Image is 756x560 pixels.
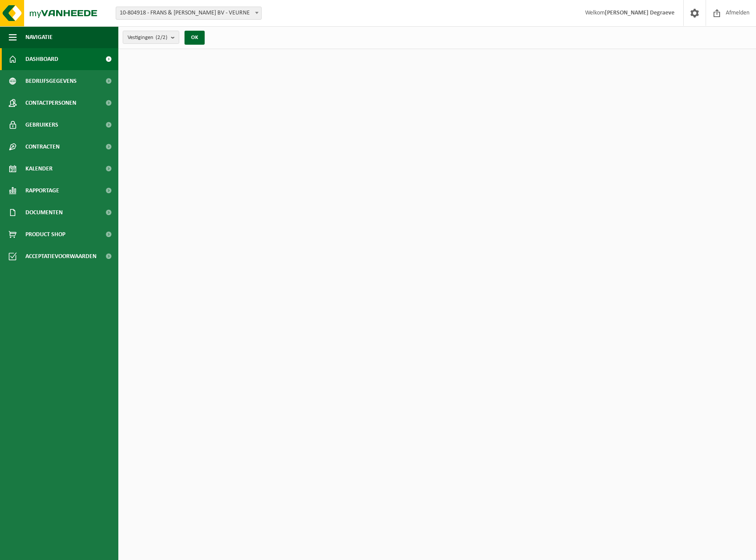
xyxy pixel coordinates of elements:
[116,7,262,20] span: 10-804918 - FRANS & BERTHA BV - VEURNE
[25,92,76,114] span: Contactpersonen
[128,31,167,44] span: Vestigingen
[25,180,59,202] span: Rapportage
[116,7,261,19] span: 10-804918 - FRANS & BERTHA BV - VEURNE
[123,31,179,44] button: Vestigingen(2/2)
[25,223,65,245] span: Product Shop
[156,35,167,40] count: (2/2)
[25,70,77,92] span: Bedrijfsgegevens
[25,114,58,136] span: Gebruikers
[25,245,96,267] span: Acceptatievoorwaarden
[25,136,60,158] span: Contracten
[25,26,53,48] span: Navigatie
[25,48,58,70] span: Dashboard
[25,202,63,223] span: Documenten
[605,10,674,16] strong: [PERSON_NAME] Degraeve
[185,31,205,45] button: OK
[25,158,53,180] span: Kalender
